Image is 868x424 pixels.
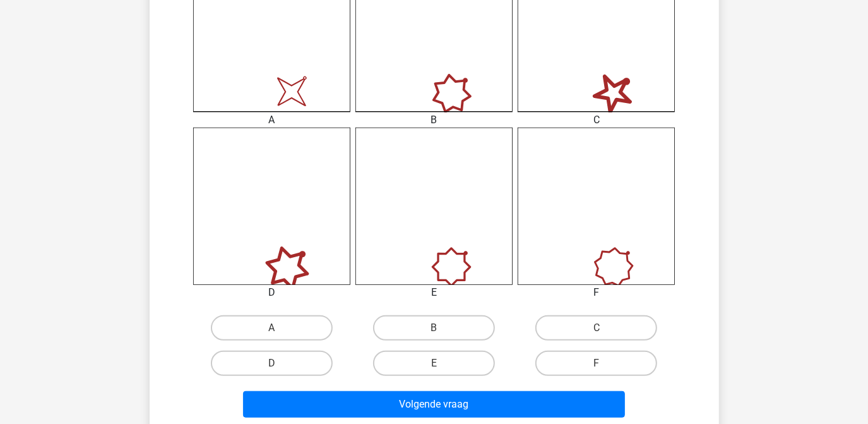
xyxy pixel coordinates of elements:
button: Volgende vraag [243,391,625,418]
label: D [211,351,333,376]
label: F [535,351,657,376]
label: E [373,351,495,376]
div: E [346,285,522,300]
label: C [535,315,657,341]
label: A [211,315,333,341]
div: F [508,285,684,300]
label: B [373,315,495,341]
div: D [184,285,360,300]
div: B [346,112,522,128]
div: C [508,112,684,128]
div: A [184,112,360,128]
